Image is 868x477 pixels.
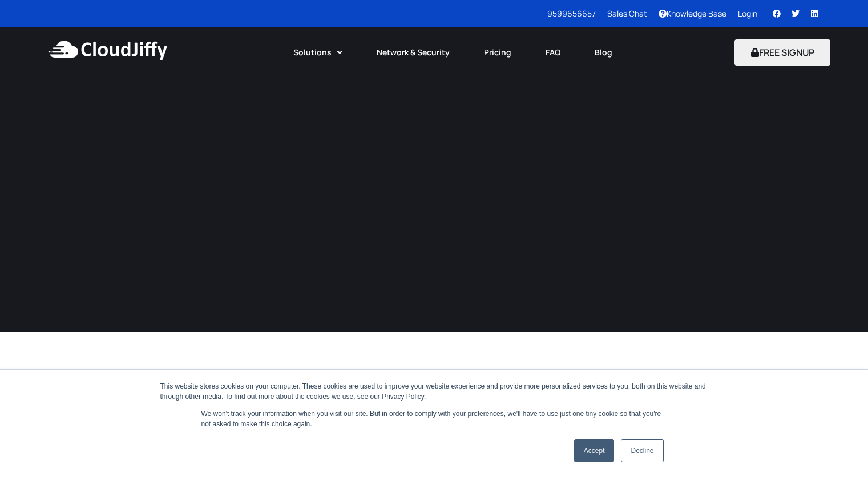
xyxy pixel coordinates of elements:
[528,40,578,65] a: FAQ
[621,439,663,462] a: Decline
[607,8,647,19] a: Sales Chat
[734,39,831,66] button: FREE SIGNUP
[734,46,831,59] a: FREE SIGNUP
[360,40,467,65] a: Network & Security
[547,8,596,19] a: 9599656657
[574,439,615,462] a: Accept
[276,40,360,65] a: Solutions
[738,8,757,19] a: Login
[659,8,726,19] a: Knowledge Base
[578,40,629,65] a: Blog
[160,381,708,402] div: This website stores cookies on your computer. These cookies are used to improve your website expe...
[201,409,667,429] p: We won't track your information when you visit our site. But in order to comply with your prefere...
[467,40,528,65] a: Pricing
